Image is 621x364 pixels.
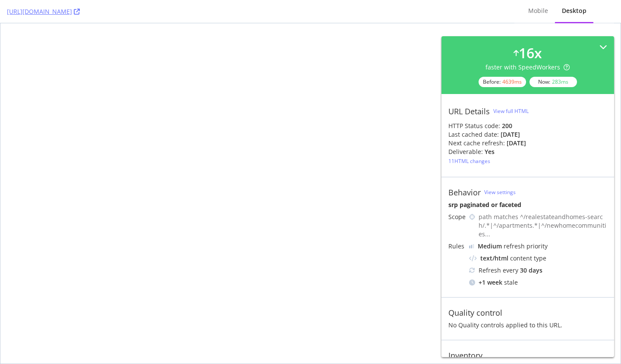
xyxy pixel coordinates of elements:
[528,6,548,15] div: Mobile
[448,351,482,360] div: Inventory
[485,147,495,156] div: Yes
[469,254,607,263] div: content type
[448,122,607,130] div: HTTP Status code:
[479,278,502,287] div: + 1 week
[562,6,586,15] div: Desktop
[485,230,490,238] span: ...
[478,242,502,251] div: Medium
[486,63,570,72] div: faster with SpeedWorkers
[480,254,508,263] div: text/html
[501,130,520,139] div: [DATE]
[448,107,490,116] div: URL Details
[502,122,512,130] strong: 200
[469,266,607,275] div: Refresh every
[530,77,577,87] div: Now:
[469,278,607,287] div: stale
[448,157,490,165] div: 11 HTML changes
[7,7,80,16] a: [URL][DOMAIN_NAME]
[448,130,499,139] div: Last cached date:
[520,266,542,275] div: 30 days
[507,139,526,147] div: [DATE]
[493,107,529,115] div: View full HTML
[484,188,516,196] a: View settings
[448,201,607,209] div: srp paginated or faceted
[478,242,548,251] div: refresh priority
[519,43,542,63] div: 16 x
[448,308,502,317] div: Quality control
[448,321,607,329] div: No Quality controls applied to this URL.
[493,104,529,118] button: View full HTML
[448,147,483,156] div: Deliverable:
[479,77,526,87] div: Before:
[448,213,466,221] div: Scope
[469,244,474,248] img: j32suk7ufU7viAAAAAElFTkSuQmCC
[448,242,466,251] div: Rules
[552,78,568,85] div: 283 ms
[479,213,607,238] div: path matches ^/realestateandhomes-search/.*|^/apartments.*|^/newhomecommunities
[502,78,522,85] div: 4639 ms
[448,156,490,166] button: 11HTML changes
[448,188,481,197] div: Behavior
[448,139,505,147] div: Next cache refresh:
